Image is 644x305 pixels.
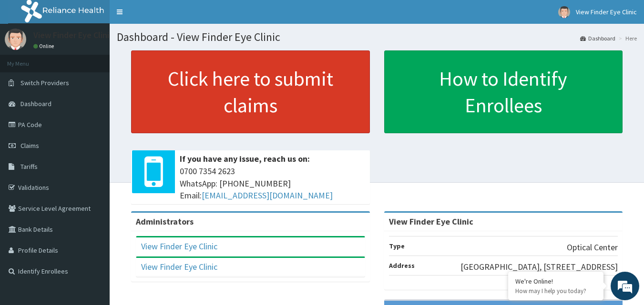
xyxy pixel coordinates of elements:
a: View Finder Eye Clinic [141,241,217,252]
img: d_794563401_company_1708531726252_794563401 [18,48,39,71]
span: Tariffs [20,162,38,171]
h1: Dashboard - View Finder Eye Clinic [117,31,637,43]
a: Dashboard [580,34,615,42]
p: View Finder Eye Clinic [33,31,113,39]
span: View Finder Eye Clinic [576,8,637,16]
p: [GEOGRAPHIC_DATA], [STREET_ADDRESS] [460,261,618,273]
a: How to Identify Enrollees [384,50,623,133]
b: Address [389,261,415,270]
textarea: Type your message and hit 'Enter' [5,204,182,237]
b: Administrators [136,216,194,227]
b: If you have any issue, reach us on: [180,153,310,164]
img: User Image [558,6,570,18]
p: Optical Center [567,241,618,254]
a: [EMAIL_ADDRESS][DOMAIN_NAME] [202,190,333,201]
span: Claims [20,141,39,150]
div: Chat with us now [50,53,160,66]
p: How may I help you today? [515,287,596,295]
span: Dashboard [20,99,51,108]
div: Minimize live chat window [156,5,179,28]
b: Type [389,242,405,250]
span: 0700 7354 2623 WhatsApp: [PHONE_NUMBER] Email: [180,165,365,202]
span: Switch Providers [20,79,69,87]
div: We're Online! [515,277,596,285]
a: View Finder Eye Clinic [141,261,217,272]
li: Here [616,34,637,42]
a: Click here to submit claims [131,50,370,133]
img: User Image [5,29,26,50]
a: Online [33,43,56,49]
span: We're online! [55,92,132,188]
strong: View Finder Eye Clinic [389,216,473,227]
